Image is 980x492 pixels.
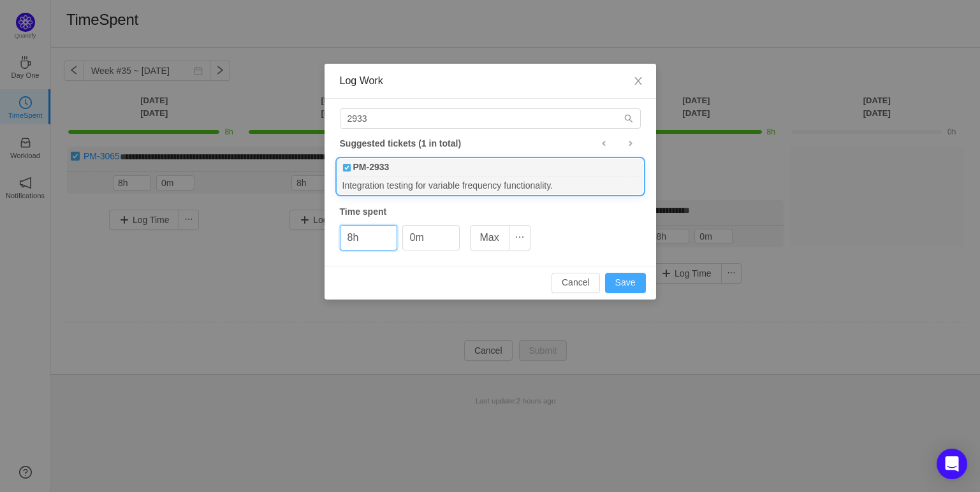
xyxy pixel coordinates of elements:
[624,114,633,123] i: icon: search
[509,225,530,250] button: icon: ellipsis
[937,449,967,479] div: Open Intercom Messenger
[340,74,641,88] div: Log Work
[340,108,641,129] input: Search
[342,163,351,172] img: 10738
[340,135,641,152] div: Suggested tickets (1 in total)
[470,225,509,250] button: Max
[353,161,390,174] b: PM-2933
[633,76,643,86] i: icon: close
[620,64,656,99] button: Close
[605,273,646,293] button: Save
[340,205,641,219] div: Time spent
[552,273,600,293] button: Cancel
[337,177,643,194] div: Integration testing for variable frequency functionality.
